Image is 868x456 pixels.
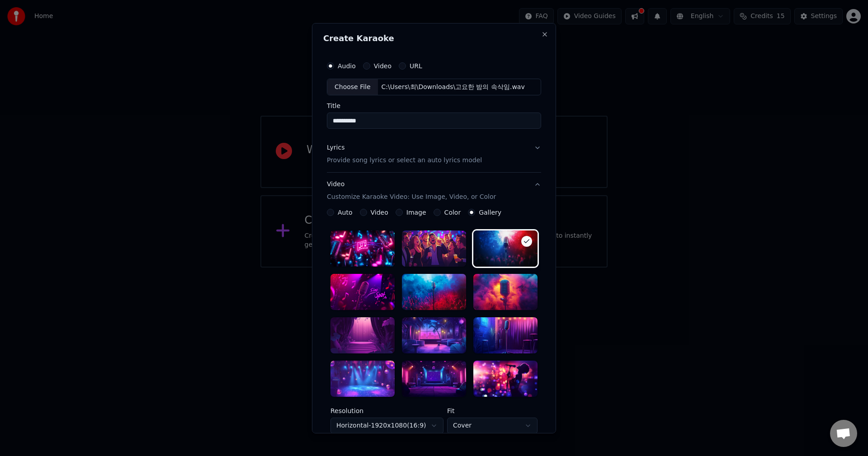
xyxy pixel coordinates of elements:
label: Image [406,209,426,216]
label: URL [410,62,422,69]
label: Title [327,103,541,109]
div: Lyrics [327,143,344,152]
div: Video [327,180,496,202]
label: Resolution [330,408,443,414]
label: Auto [338,209,353,216]
p: Provide song lyrics or select an auto lyrics model [327,156,482,165]
div: Choose File [327,79,378,95]
div: C:\Users\최\Downloads\고요한 밤의 속삭임.wav [378,82,528,91]
button: VideoCustomize Karaoke Video: Use Image, Video, or Color [327,173,541,209]
button: LyricsProvide song lyrics or select an auto lyrics model [327,136,541,172]
label: Fit [447,408,538,414]
label: Color [444,209,461,216]
p: Customize Karaoke Video: Use Image, Video, or Color [327,193,496,202]
h2: Create Karaoke [323,34,545,42]
label: Audio [338,62,356,69]
label: Video [374,62,392,69]
label: Video [371,209,388,216]
label: Gallery [479,209,501,216]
